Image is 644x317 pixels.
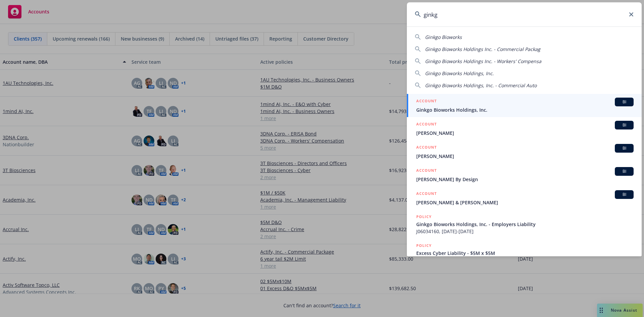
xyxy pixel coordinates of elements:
span: Ginkgo Bioworks Holdings Inc. - Commercial Packag [425,46,540,52]
span: Ginkgo Bioworks Holdings, Inc. [425,70,494,76]
h5: POLICY [416,213,432,220]
span: BI [618,168,631,174]
span: [PERSON_NAME] & [PERSON_NAME] [416,199,634,206]
h5: ACCOUNT [416,167,437,175]
span: [PERSON_NAME] By Design [416,176,634,183]
span: BI [618,122,631,128]
span: Ginkgo Bioworks Holdings, Inc. [416,106,634,113]
a: POLICYGinkgo Bioworks Holdings, Inc. - Employers LiabilityJ06034160, [DATE]-[DATE] [407,210,642,239]
span: Ginkgo Bioworks [425,34,462,40]
a: ACCOUNTBI[PERSON_NAME] & [PERSON_NAME] [407,187,642,210]
h5: ACCOUNT [416,98,437,106]
span: J06034160, [DATE]-[DATE] [416,228,634,235]
h5: POLICY [416,242,432,249]
a: ACCOUNTBI[PERSON_NAME] [407,117,642,140]
span: [PERSON_NAME] [416,129,634,137]
span: [PERSON_NAME] [416,153,634,160]
h5: ACCOUNT [416,190,437,198]
span: BI [618,99,631,105]
a: POLICYExcess Cyber Liability - $5M x $5M [407,239,642,267]
a: ACCOUNTBI[PERSON_NAME] By Design [407,163,642,187]
span: Excess Cyber Liability - $5M x $5M [416,250,634,257]
a: ACCOUNTBIGinkgo Bioworks Holdings, Inc. [407,94,642,117]
input: Search... [407,2,642,27]
h5: ACCOUNT [416,144,437,152]
span: Ginkgo Bioworks Holdings, Inc. - Commercial Auto [425,82,537,89]
a: ACCOUNTBI[PERSON_NAME] [407,140,642,163]
h5: ACCOUNT [416,121,437,129]
span: Ginkgo Bioworks Holdings Inc. - Workers' Compensa [425,58,541,64]
span: BI [618,192,631,198]
span: Ginkgo Bioworks Holdings, Inc. - Employers Liability [416,221,634,228]
span: BI [618,145,631,151]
